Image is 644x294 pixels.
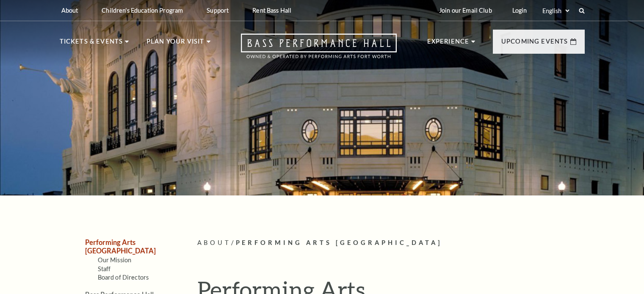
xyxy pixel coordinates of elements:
p: Upcoming Events [501,36,568,52]
a: Staff [98,265,111,272]
span: About [197,239,231,246]
select: Select: [541,7,571,15]
a: Board of Directors [98,274,149,281]
p: / [197,238,585,248]
p: Children's Education Program [102,7,183,14]
p: Tickets & Events [60,36,123,52]
p: Experience [427,36,470,52]
p: About [61,7,78,14]
a: Our Mission [98,256,132,264]
p: Rent Bass Hall [252,7,291,14]
span: Performing Arts [GEOGRAPHIC_DATA] [236,239,442,246]
p: Support [207,7,229,14]
p: Plan Your Visit [146,36,205,52]
a: Performing Arts [GEOGRAPHIC_DATA] [85,238,156,254]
